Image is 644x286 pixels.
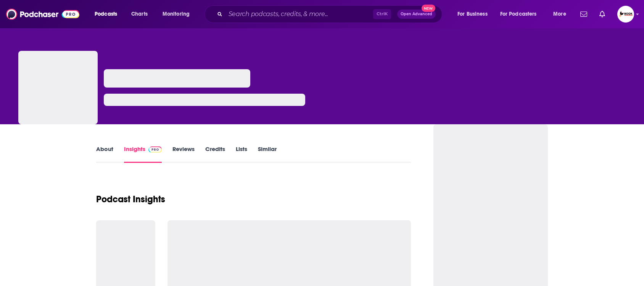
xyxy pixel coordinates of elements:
span: Monitoring [163,9,190,19]
span: New [422,5,435,12]
a: Show notifications dropdown [577,8,590,21]
button: open menu [89,8,127,20]
img: Podchaser Pro [148,146,162,153]
span: More [553,9,566,19]
div: Search podcasts, credits, & more... [212,5,449,23]
img: User Profile [617,6,634,23]
a: Credits [205,145,225,163]
a: InsightsPodchaser Pro [124,145,162,163]
button: open menu [452,8,497,20]
span: Open Advanced [401,12,432,16]
a: Lists [236,145,247,163]
span: Logged in as BookLaunchers [617,6,634,23]
input: Search podcasts, credits, & more... [225,8,373,20]
button: open menu [548,8,576,20]
span: Charts [131,9,148,19]
span: For Podcasters [500,9,537,19]
button: Open AdvancedNew [397,10,436,19]
a: Similar [258,145,277,163]
h1: Podcast Insights [96,193,165,205]
a: Show notifications dropdown [596,8,608,21]
a: Reviews [172,145,195,163]
span: Podcasts [95,9,117,19]
button: open menu [495,8,548,20]
a: Charts [126,8,152,20]
a: About [96,145,113,163]
span: For Business [457,9,488,19]
button: open menu [157,8,200,20]
button: Show profile menu [617,6,634,23]
img: Podchaser - Follow, Share and Rate Podcasts [6,7,79,21]
span: Ctrl K [373,9,391,19]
